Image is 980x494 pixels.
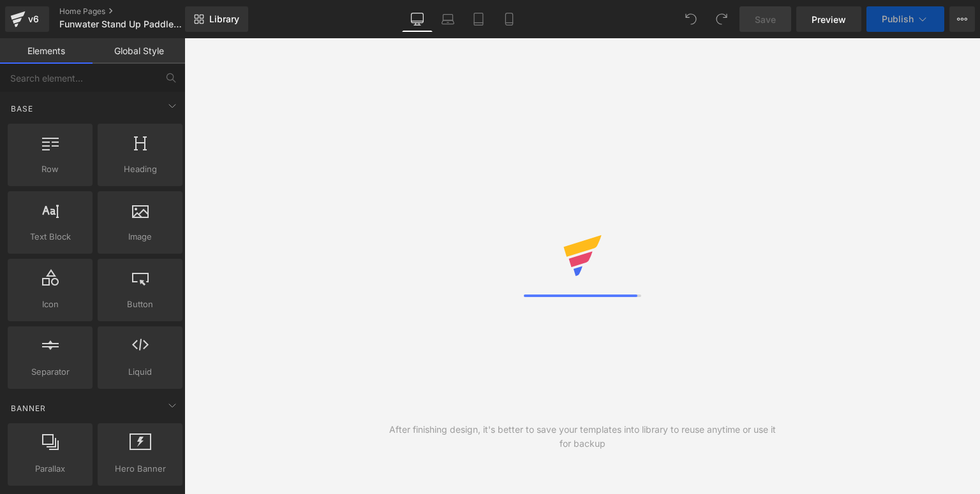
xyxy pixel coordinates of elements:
span: Image [101,230,179,243]
span: Hero Banner [101,462,179,476]
span: Banner [10,402,47,414]
a: Desktop [402,6,433,32]
span: Heading [101,163,179,176]
div: After finishing design, it's better to save your templates into library to reuse anytime or use i... [383,423,782,451]
button: More [949,6,975,32]
a: New Library [185,6,248,32]
a: Mobile [494,6,524,32]
a: Tablet [463,6,494,32]
button: Publish [866,6,944,32]
a: Laptop [433,6,463,32]
span: Publish [882,14,914,24]
button: Undo [678,6,704,32]
a: Global Style [93,38,185,64]
span: Button [101,298,179,311]
span: Liquid [101,365,179,379]
span: Base [10,103,34,115]
button: Redo [709,6,734,32]
a: v6 [5,6,49,32]
span: Library [209,13,239,25]
span: Funwater Stand Up Paddle Board [59,19,182,29]
span: Parallax [11,462,89,476]
span: Row [11,163,89,176]
a: Preview [796,6,861,32]
span: Separator [11,365,89,379]
span: Text Block [11,230,89,243]
div: v6 [26,11,41,27]
span: Preview [812,13,846,26]
a: Home Pages [59,6,206,17]
span: Icon [11,298,89,311]
span: Save [755,13,776,26]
